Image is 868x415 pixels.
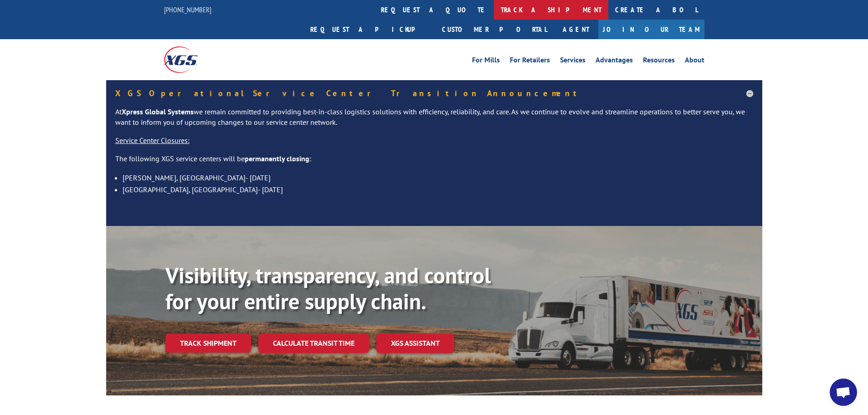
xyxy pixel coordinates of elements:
a: Agent [554,20,598,39]
li: [PERSON_NAME], [GEOGRAPHIC_DATA]- [DATE] [123,172,753,184]
a: Open chat [830,379,857,406]
b: Visibility, transparency, and control for your entire supply chain. [165,261,491,316]
a: Resources [643,56,675,67]
a: Calculate transit time [258,333,369,353]
a: [PHONE_NUMBER] [164,5,211,14]
a: Request a pickup [303,20,435,39]
p: At we remain committed to providing best-in-class logistics solutions with efficiency, reliabilit... [115,107,753,136]
a: For Mills [472,56,500,67]
a: Advantages [596,56,633,67]
strong: permanently closing [245,154,309,163]
p: The following XGS service centers will be : [115,154,753,172]
a: For Retailers [510,56,550,67]
a: About [685,56,704,67]
a: Join Our Team [598,20,704,39]
a: XGS ASSISTANT [376,333,454,353]
a: Track shipment [165,333,251,353]
strong: Xpress Global Systems [122,107,194,116]
a: Services [560,56,586,67]
h5: XGS Operational Service Center Transition Announcement [115,89,753,97]
li: [GEOGRAPHIC_DATA], [GEOGRAPHIC_DATA]- [DATE] [123,184,753,195]
u: Service Center Closures: [115,136,190,145]
a: Customer Portal [435,20,554,39]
